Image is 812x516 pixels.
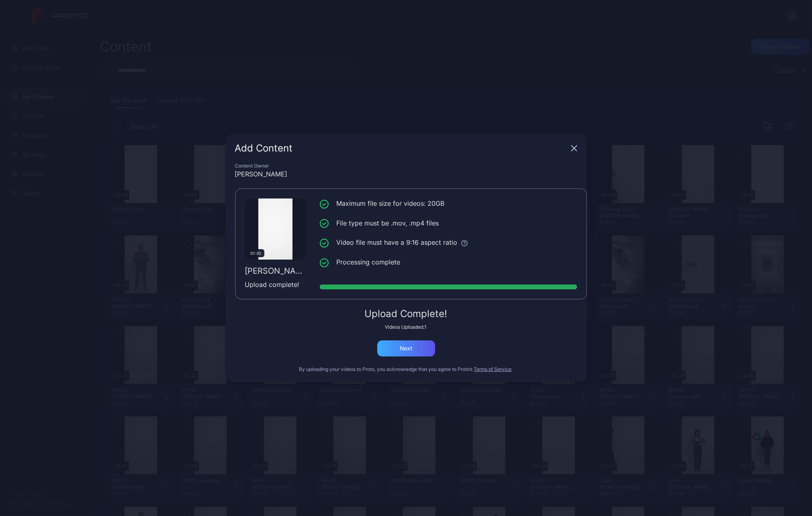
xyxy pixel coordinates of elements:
[235,324,577,330] div: Videos Uploaded: 1
[320,238,577,248] li: Video file must have a 9:16 aspect ratio
[377,340,435,356] button: Next
[400,345,412,352] div: Next
[245,280,306,289] div: Upload complete!
[320,257,577,267] li: Processing complete
[474,366,512,373] button: Terms of Service
[235,309,577,319] div: Upload Complete!
[235,163,577,169] div: Content Owner
[235,169,577,179] div: [PERSON_NAME]
[235,143,568,153] div: Add Content
[320,218,577,228] li: File type must be .mov, .mp4 files
[235,366,577,373] div: By uploading your videos to Proto, you acknowledge that you agree to Proto’s .
[245,266,306,276] div: [PERSON_NAME] Consumer Journey 01.mp4
[320,199,577,209] li: Maximum file size for videos: 20GB
[247,249,264,257] div: 01:30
